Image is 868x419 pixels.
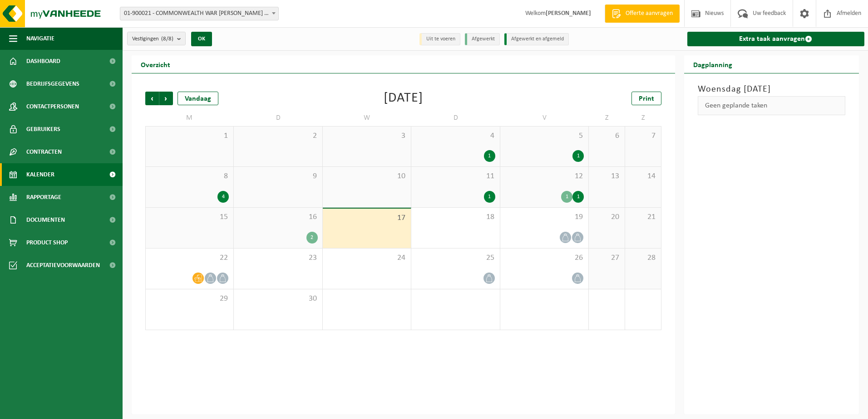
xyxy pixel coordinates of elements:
span: 24 [327,253,406,263]
div: 1 [572,191,584,203]
div: 1 [572,150,584,162]
span: 8 [150,171,229,181]
div: 2 [306,232,318,244]
span: Offerte aanvragen [623,9,675,18]
span: 27 [593,253,620,263]
td: D [411,110,500,126]
span: 11 [416,171,495,181]
span: Acceptatievoorwaarden [26,254,100,277]
span: 9 [238,171,317,181]
span: Rapportage [26,186,61,209]
span: Product Shop [26,231,68,254]
count: (8/8) [161,36,173,42]
li: Afgewerkt [465,33,500,45]
span: 21 [630,212,656,222]
span: 28 [630,253,656,263]
span: Volgende [159,92,173,105]
td: V [500,110,589,126]
a: Print [631,92,661,105]
strong: [PERSON_NAME] [546,10,591,17]
span: 4 [416,131,495,141]
span: Print [639,95,654,102]
button: Vestigingen(8/8) [127,32,186,45]
span: Navigatie [26,27,54,50]
span: 26 [505,253,584,263]
li: Uit te voeren [419,33,460,45]
span: 2 [238,131,317,141]
span: Gebruikers [26,118,60,141]
span: 13 [593,171,620,181]
span: 29 [150,294,229,304]
span: Contactpersonen [26,95,79,118]
span: Bedrijfsgegevens [26,73,79,95]
div: 1 [484,191,495,203]
div: 4 [217,191,229,203]
span: 12 [505,171,584,181]
h3: Woensdag [DATE] [698,83,846,96]
span: 18 [416,212,495,222]
a: Offerte aanvragen [605,5,680,23]
a: Extra taak aanvragen [687,32,865,46]
h2: Dagplanning [684,55,741,73]
td: W [323,110,411,126]
span: 17 [327,213,406,223]
li: Afgewerkt en afgemeld [504,33,569,45]
div: 1 [484,150,495,162]
span: 16 [238,212,317,222]
span: 14 [630,171,656,181]
span: 10 [327,171,406,181]
span: Dashboard [26,50,60,73]
span: Vestigingen [132,32,173,46]
td: M [145,110,234,126]
span: Documenten [26,209,65,231]
td: Z [589,110,625,126]
span: 19 [505,212,584,222]
span: 22 [150,253,229,263]
span: 6 [593,131,620,141]
td: D [234,110,322,126]
span: 01-900021 - COMMONWEALTH WAR GRAVES - IEPER [120,7,279,20]
div: Vandaag [178,92,218,105]
span: Kalender [26,163,54,186]
span: 7 [630,131,656,141]
span: 25 [416,253,495,263]
span: Contracten [26,141,62,163]
h2: Overzicht [132,55,179,73]
span: 20 [593,212,620,222]
button: OK [191,32,212,46]
div: [DATE] [384,92,423,105]
span: 5 [505,131,584,141]
span: 1 [150,131,229,141]
td: Z [625,110,661,126]
span: 15 [150,212,229,222]
span: 01-900021 - COMMONWEALTH WAR GRAVES - IEPER [120,7,278,20]
span: 3 [327,131,406,141]
div: 1 [561,191,572,203]
div: Geen geplande taken [698,96,846,115]
span: Vorige [145,92,159,105]
span: 30 [238,294,317,304]
span: 23 [238,253,317,263]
